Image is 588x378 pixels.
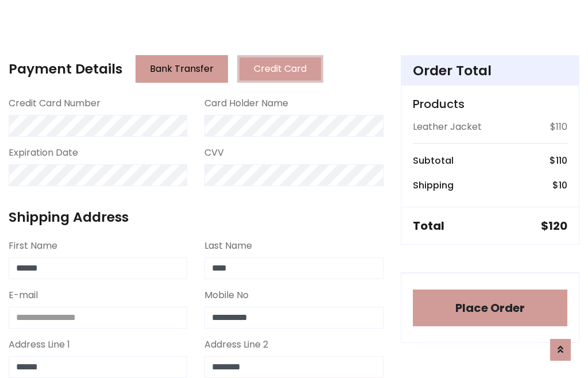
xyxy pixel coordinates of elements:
[9,288,38,302] label: E-mail
[413,155,454,166] h6: Subtotal
[548,218,567,234] span: 120
[9,239,57,253] label: First Name
[550,120,567,134] p: $110
[413,180,454,191] h6: Shipping
[9,338,70,352] label: Address Line 1
[541,219,567,233] h5: $
[204,338,268,352] label: Address Line 2
[413,290,567,326] button: Place Order
[9,61,122,77] h4: Payment Details
[413,219,444,233] h5: Total
[204,146,224,160] label: CVV
[136,55,228,83] button: Bank Transfer
[204,288,249,302] label: Mobile No
[413,97,567,111] h5: Products
[413,63,567,79] h4: Order Total
[204,239,252,253] label: Last Name
[237,55,323,83] button: Credit Card
[550,155,567,166] h6: $
[559,179,567,192] span: 10
[204,97,288,110] label: Card Holder Name
[413,120,482,134] p: Leather Jacket
[552,180,567,191] h6: $
[9,146,78,160] label: Expiration Date
[9,97,100,110] label: Credit Card Number
[9,209,384,225] h4: Shipping Address
[556,154,567,167] span: 110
